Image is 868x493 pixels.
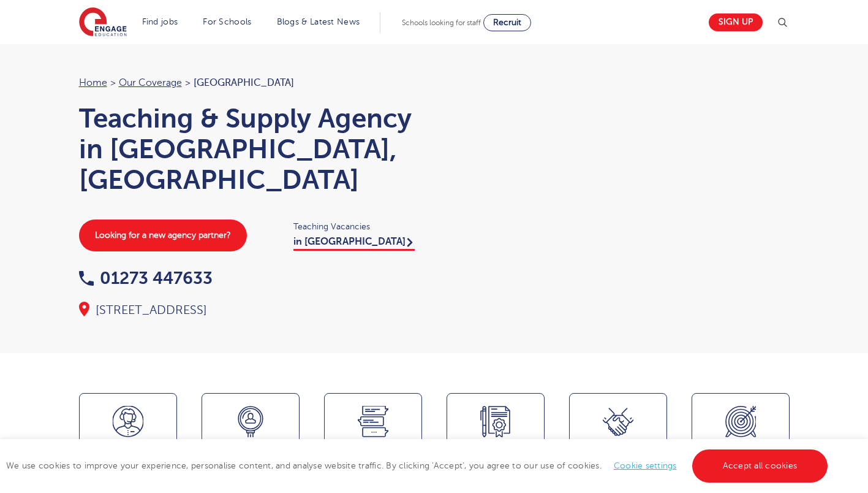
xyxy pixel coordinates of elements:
span: > [110,77,116,88]
a: in [GEOGRAPHIC_DATA] [293,236,415,251]
a: ServiceArea [692,393,790,492]
a: For Schools [203,17,251,26]
a: GoogleReviews [324,393,422,492]
a: VettingStandards [447,393,545,492]
a: Home [79,77,107,88]
span: Recruit [493,18,521,27]
div: [STREET_ADDRESS] [79,302,422,319]
h1: Teaching & Supply Agency in [GEOGRAPHIC_DATA], [GEOGRAPHIC_DATA] [79,103,422,195]
a: Looking for a new agency partner? [79,220,247,251]
a: Find jobs [142,17,178,26]
span: > [185,77,191,88]
a: Our coverage [119,77,182,88]
a: Local Partnerships [569,393,667,492]
span: [GEOGRAPHIC_DATA] [194,77,294,88]
span: We use cookies to improve your experience, personalise content, and analyse website traffic. By c... [6,461,831,470]
a: 01273 447633 [79,269,213,288]
span: Teaching Vacancies [293,220,422,234]
nav: breadcrumb [79,75,422,91]
span: Schools looking for staff [402,18,481,27]
a: Blogs & Latest News [277,17,360,26]
a: Cookie settings [614,461,677,470]
a: Accept all cookies [692,449,828,483]
a: LatestVacancies [202,393,300,492]
a: Recruit [483,14,531,31]
img: Engage Education [79,7,127,38]
a: Meetthe team [79,393,177,492]
a: Sign up [709,13,763,31]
